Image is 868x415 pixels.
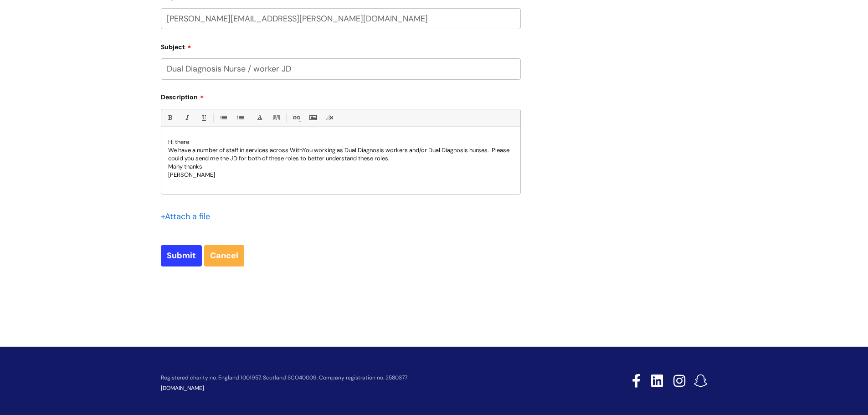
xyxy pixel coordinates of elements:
[271,112,282,123] a: Back Color
[234,112,246,123] a: 1. Ordered List (Ctrl-Shift-8)
[217,112,229,123] a: • Unordered List (Ctrl-Shift-7)
[161,375,567,381] p: Registered charity no. England 1001957, Scotland SCO40009. Company registration no. 2580377
[161,90,521,101] label: Description
[307,112,318,123] a: Insert Image...
[161,209,216,224] div: Attach a file
[168,163,514,171] p: Many thanks
[168,138,514,146] p: Hi there
[168,146,514,163] p: We have a number of staff in services across WithYou working as Dual Diagnosis workers and/or Dua...
[168,171,514,179] p: [PERSON_NAME]
[181,112,192,123] a: Italic (Ctrl-I)
[161,40,521,51] label: Subject
[198,112,209,123] a: Underline(Ctrl-U)
[164,112,175,123] a: Bold (Ctrl-B)
[204,245,244,266] a: Cancel
[161,8,521,29] input: Email
[290,112,302,123] a: Link
[161,384,204,392] a: [DOMAIN_NAME]
[254,112,265,123] a: Font Color
[324,112,335,123] a: Remove formatting (Ctrl-\)
[161,245,202,266] input: Submit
